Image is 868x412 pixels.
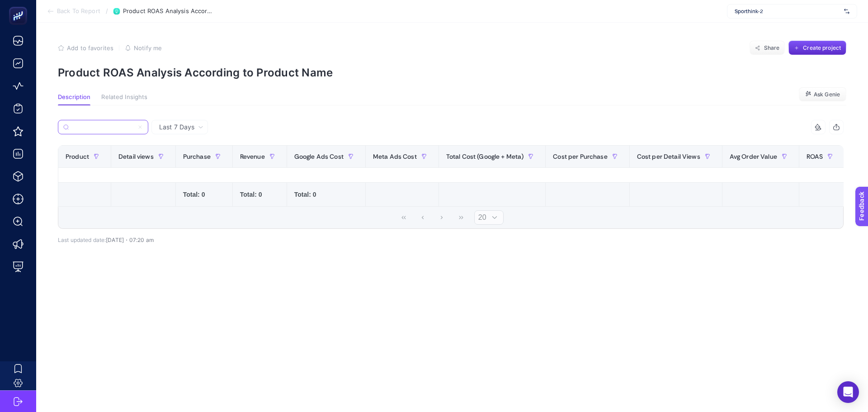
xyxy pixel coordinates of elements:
[58,94,90,101] span: Description
[72,124,134,131] input: Search
[125,44,162,52] button: Notify me
[764,44,780,52] span: Share
[373,153,417,160] span: Meta Ads Cost
[159,123,194,132] span: Last 7 Days
[735,8,840,15] span: Sporthink-2
[814,91,840,98] span: Ask Genie
[240,190,279,199] div: Total: 0
[788,41,846,55] button: Create project
[58,66,846,79] p: Product ROAS Analysis According to Product Name
[118,153,154,160] span: Detail views
[123,8,213,15] span: Product ROAS Analysis According to Product Name
[134,44,162,52] span: Notify me
[5,3,34,10] span: Feedback
[294,190,358,199] div: Total: 0
[101,94,147,105] button: Related Insights
[57,8,100,15] span: Back To Report
[106,7,108,14] span: /
[799,87,846,102] button: Ask Genie
[750,41,785,55] button: Share
[637,153,700,160] span: Cost per Detail Views
[844,7,849,16] img: svg%3e
[183,190,225,199] div: Total: 0
[58,44,113,52] button: Add to favorites
[730,153,777,160] span: Avg Order Value
[67,44,113,52] span: Add to favorites
[803,44,841,52] span: Create project
[66,153,89,160] span: Product
[837,381,859,403] div: Open Intercom Messenger
[294,153,344,160] span: Google Ads Cost
[183,153,211,160] span: Purchase
[807,153,823,160] span: ROAS
[553,153,607,160] span: Cost per Purchase
[101,94,147,101] span: Related Insights
[106,237,154,243] span: [DATE]・07:20 am
[58,237,106,243] span: Last updated date:
[58,94,90,105] button: Description
[58,134,844,243] div: Last 7 Days
[446,153,524,160] span: Total Cost (Google + Meta)
[240,153,265,160] span: Revenue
